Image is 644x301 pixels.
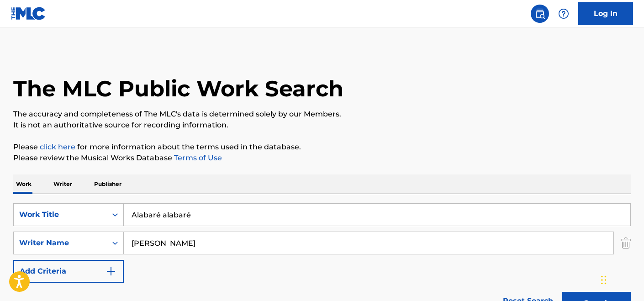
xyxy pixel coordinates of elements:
[13,142,631,153] p: Please for more information about the terms used in the database.
[534,8,545,19] img: search
[19,209,101,220] div: Work Title
[91,174,124,194] p: Publisher
[13,120,631,131] p: It is not an authoritative source for recording information.
[19,238,101,248] div: Writer Name
[531,5,549,23] a: Public Search
[13,153,631,164] p: Please review the Musical Works Database
[578,2,633,25] a: Log In
[106,266,116,277] img: 9d2ae6d4665cec9f34b9.svg
[621,232,631,254] img: Delete Criterion
[13,75,343,102] h1: The MLC Public Work Search
[13,174,34,194] p: Work
[601,266,607,294] div: Drag
[13,260,124,283] button: Add Criteria
[13,109,631,120] p: The accuracy and completeness of The MLC's data is determined solely by our Members.
[172,153,222,162] a: Terms of Use
[51,174,75,194] p: Writer
[40,143,75,151] a: click here
[554,5,573,23] div: Help
[598,257,644,301] iframe: Chat Widget
[558,8,569,19] img: help
[11,7,46,20] img: MLC Logo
